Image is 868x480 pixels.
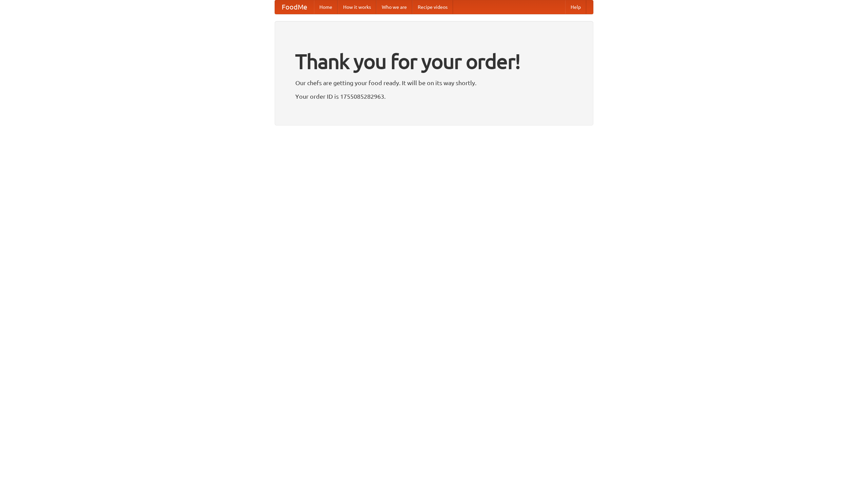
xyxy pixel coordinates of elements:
a: How it works [338,0,376,14]
p: Our chefs are getting your food ready. It will be on its way shortly. [295,78,573,88]
a: Home [314,0,338,14]
a: FoodMe [275,0,314,14]
a: Who we are [376,0,412,14]
p: Your order ID is 1755085282963. [295,91,573,101]
a: Help [565,0,586,14]
h1: Thank you for your order! [295,45,573,78]
a: Recipe videos [412,0,453,14]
